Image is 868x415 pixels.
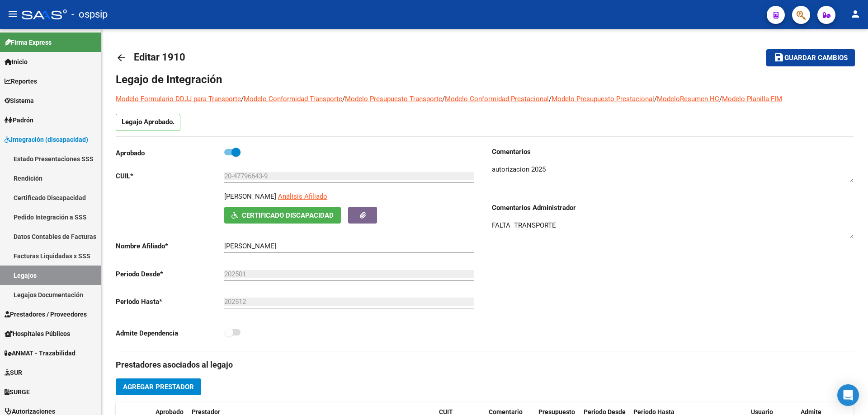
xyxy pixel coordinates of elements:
[722,95,782,103] a: Modelo Planilla FIM
[5,37,52,47] span: Firma Express
[657,95,719,103] a: ModeloResumen HC
[5,329,70,339] span: Hospitales Públicos
[345,95,442,103] a: Modelo Presupuesto Transporte
[445,95,549,103] a: Modelo Conformidad Prestacional
[766,49,855,66] button: Guardar cambios
[116,269,224,279] p: Periodo Desde
[116,297,224,307] p: Periodo Hasta
[278,192,327,201] span: Análisis Afiliado
[123,383,194,391] span: Agregar Prestador
[116,378,201,395] button: Agregar Prestador
[116,52,127,63] mat-icon: arrow_back
[5,368,22,378] span: SUR
[116,359,854,371] h3: Prestadores asociados al legajo
[5,115,33,125] span: Padrón
[5,387,30,397] span: SURGE
[5,135,88,145] span: Integración (discapacidad)
[5,348,75,358] span: ANMAT - Trazabilidad
[5,57,28,67] span: Inicio
[224,191,276,201] p: [PERSON_NAME]
[5,96,34,106] span: Sistema
[492,203,854,213] h3: Comentarios Administrador
[116,95,241,103] a: Modelo Formulario DDJJ para Transporte
[224,207,341,224] button: Certificado Discapacidad
[552,95,654,103] a: Modelo Presupuesto Prestacional
[850,9,861,19] mat-icon: person
[116,72,854,87] h1: Legajo de Integración
[116,114,180,131] p: Legajo Aprobado.
[492,147,854,157] h3: Comentarios
[242,211,334,219] span: Certificado Discapacidad
[7,9,18,19] mat-icon: menu
[71,5,108,24] span: - ospsip
[774,52,784,63] mat-icon: save
[116,241,224,251] p: Nombre Afiliado
[134,51,185,63] span: Editar 1910
[5,76,37,86] span: Reportes
[116,328,224,338] p: Admite Dependencia
[116,148,224,158] p: Aprobado
[116,171,224,181] p: CUIL
[5,309,87,319] span: Prestadores / Proveedores
[784,54,848,62] span: Guardar cambios
[837,384,859,406] div: Open Intercom Messenger
[244,95,342,103] a: Modelo Conformidad Transporte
